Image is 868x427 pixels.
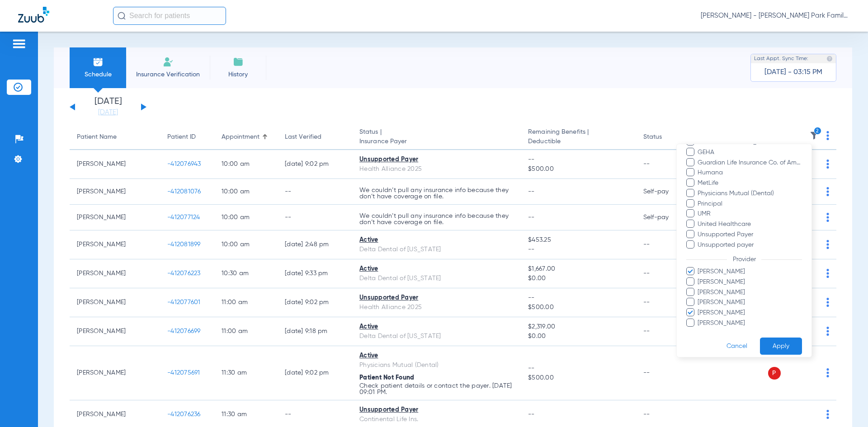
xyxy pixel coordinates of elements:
span: [PERSON_NAME] [697,267,802,277]
span: GEHA [697,148,802,157]
span: [PERSON_NAME] [697,308,802,318]
span: [PERSON_NAME] [697,319,802,328]
span: United Healthcare [697,220,802,229]
span: Provider [727,256,761,263]
span: Unsupported Payer [697,230,802,239]
span: [PERSON_NAME] [697,277,802,287]
span: [PERSON_NAME] [697,298,802,307]
button: Cancel [714,338,760,355]
span: Physicians Mutual (Dental) [697,189,802,198]
span: [PERSON_NAME] [697,288,802,297]
span: Principal [697,199,802,209]
span: Guardian Life Insurance Co. of America [697,158,802,168]
button: Apply [760,338,802,355]
span: UMR [697,209,802,219]
span: Unsupported payer [697,240,802,250]
span: Humana [697,168,802,178]
span: MetLife [697,178,802,188]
